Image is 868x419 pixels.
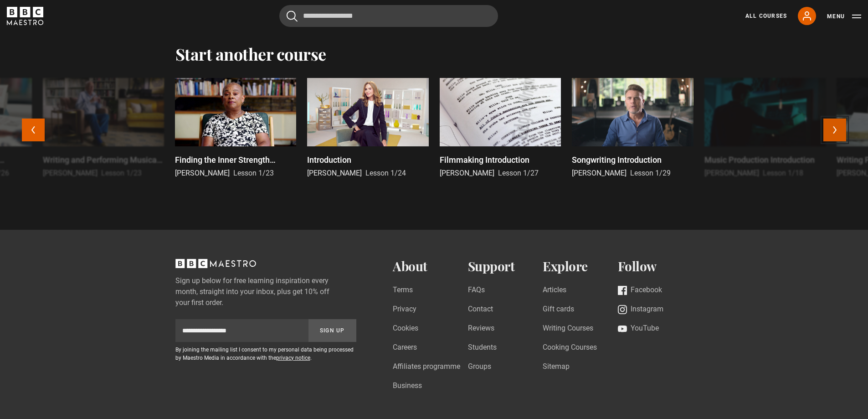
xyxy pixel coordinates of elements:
[468,304,493,316] a: Contact
[175,154,296,166] p: Finding the Inner Strength Introduction
[393,323,418,335] a: Cookies
[7,7,43,25] svg: BBC Maestro
[618,323,659,335] a: YouTube
[393,342,417,354] a: Careers
[618,304,663,316] a: Instagram
[763,169,803,177] span: Lesson 1/18
[745,12,787,20] a: All Courses
[440,169,494,177] span: [PERSON_NAME]
[498,169,539,177] span: Lesson 1/27
[572,78,693,179] a: Songwriting Introduction [PERSON_NAME] Lesson 1/29
[307,154,351,166] p: Introduction
[468,259,543,274] h2: Support
[175,319,357,342] div: Sign up to newsletter
[175,259,256,268] svg: BBC Maestro, back to top
[543,304,574,316] a: Gift cards
[468,323,494,335] a: Reviews
[175,346,357,362] p: By joining the mailing list I consent to my personal data being processed by Maestro Media in acc...
[393,304,416,316] a: Privacy
[543,342,597,354] a: Cooking Courses
[393,259,468,274] h2: About
[572,154,662,166] p: Songwriting Introduction
[308,319,357,342] button: Sign Up
[618,285,662,297] a: Facebook
[393,285,413,297] a: Terms
[704,169,759,177] span: [PERSON_NAME]
[279,5,498,27] input: Search
[276,355,310,361] a: privacy notice
[175,78,296,179] a: Finding the Inner Strength Introduction [PERSON_NAME] Lesson 1/23
[618,259,693,274] h2: Follow
[233,169,274,177] span: Lesson 1/23
[543,361,570,373] a: Sitemap
[365,169,406,177] span: Lesson 1/24
[440,78,561,179] a: Filmmaking Introduction [PERSON_NAME] Lesson 1/27
[543,259,618,274] h2: Explore
[287,10,298,22] button: Submit the search query
[543,323,593,335] a: Writing Courses
[101,169,142,177] span: Lesson 1/23
[393,361,460,373] a: Affiliates programme
[440,154,529,166] p: Filmmaking Introduction
[468,285,485,297] a: FAQs
[468,361,491,373] a: Groups
[175,262,256,271] a: BBC Maestro, back to top
[175,169,230,177] span: [PERSON_NAME]
[393,380,422,393] a: Business
[43,154,164,166] p: Writing and Performing Musical Theatre Introduction
[175,44,326,63] h2: Start another course
[43,169,98,177] span: [PERSON_NAME]
[468,342,497,354] a: Students
[307,169,362,177] span: [PERSON_NAME]
[307,78,428,179] a: Introduction [PERSON_NAME] Lesson 1/24
[630,169,671,177] span: Lesson 1/29
[827,12,861,21] button: Toggle navigation
[572,169,627,177] span: [PERSON_NAME]
[543,285,566,297] a: Articles
[175,275,357,308] label: Sign up below for free learning inspiration every month, straight into your inbox, plus get 10% o...
[704,154,815,166] p: Music Production Introduction
[704,78,826,179] a: Music Production Introduction [PERSON_NAME] Lesson 1/18
[43,78,164,179] a: Writing and Performing Musical Theatre Introduction [PERSON_NAME] Lesson 1/23
[393,259,693,414] nav: Footer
